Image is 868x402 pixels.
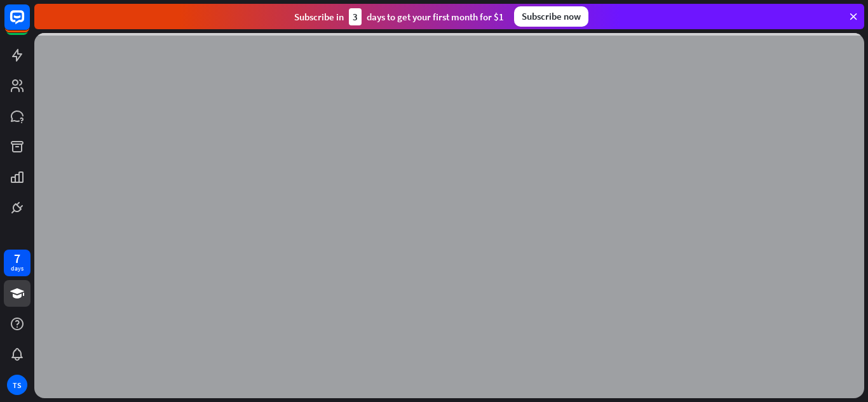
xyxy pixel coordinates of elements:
div: days [11,264,24,273]
div: Subscribe in days to get your first month for $1 [294,8,504,25]
a: 7 days [4,250,31,276]
div: TS [7,375,27,395]
div: 7 [14,253,20,264]
div: 3 [349,8,362,25]
div: Subscribe now [514,6,588,27]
